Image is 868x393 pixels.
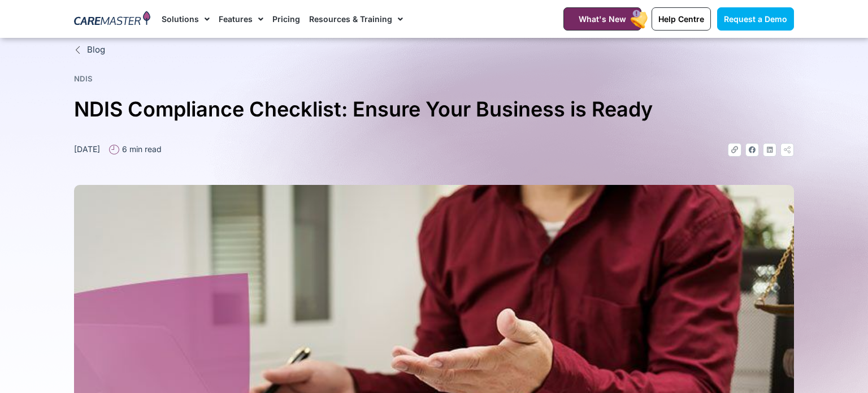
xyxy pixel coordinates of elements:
span: Request a Demo [724,14,787,24]
span: 6 min read [119,143,162,155]
a: Help Centre [652,7,711,31]
h1: NDIS Compliance Checklist: Ensure Your Business is Ready [74,93,794,126]
span: Help Centre [658,14,704,24]
a: What's New [563,7,641,31]
time: [DATE] [74,144,100,154]
span: Blog [84,44,105,57]
a: Request a Demo [717,7,794,31]
img: CareMaster Logo [74,11,150,28]
a: NDIS [74,74,93,83]
span: What's New [579,14,626,24]
a: Blog [74,44,794,57]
